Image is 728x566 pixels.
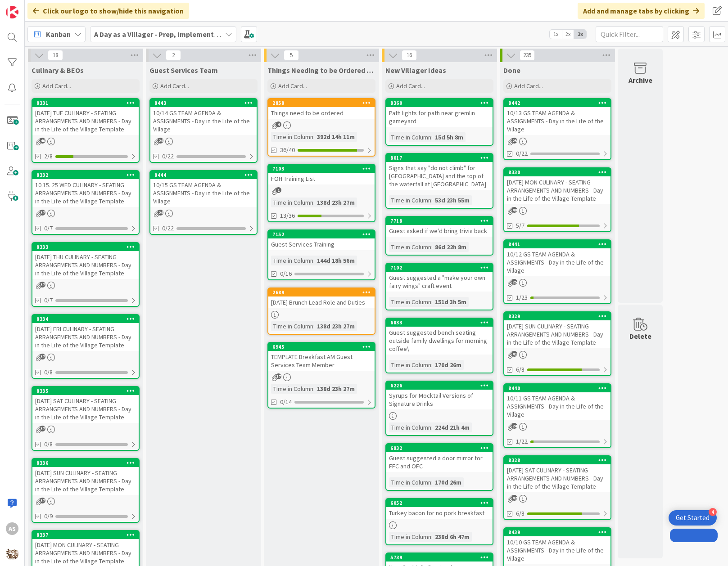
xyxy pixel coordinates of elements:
div: 10/14 GS TEAM AGENDA & ASSIGNMENTS - Day in the Life of the Village [150,107,257,135]
span: : [313,321,315,331]
span: 24 [158,138,163,144]
div: 8330[DATE] MON CULINARY - SEATING ARRANGEMENTS AND NUMBERS - Day in the Life of the Village Template [504,168,610,204]
span: : [431,360,433,370]
span: : [431,297,433,307]
span: 5/7 [516,221,525,230]
div: 144d 18h 56m [315,256,357,265]
div: 6052 [386,499,493,507]
div: 8332 [36,172,139,178]
div: Time in Column [271,198,313,207]
span: 13/36 [280,211,295,220]
div: 7152Guest Services Training [268,230,375,250]
span: 25 [511,138,517,144]
div: 844110/12 GS TEAM AGENDA & ASSIGNMENTS - Day in the Life of the Village [504,240,610,276]
div: 6226Syrups for Mocktail Versions of Signature Drinks [386,382,493,409]
div: 8017 [390,155,493,161]
div: Time in Column [389,132,431,142]
div: [DATE] SUN CULINARY - SEATING ARRANGEMENTS AND NUMBERS - Day in the Life of the Village Template [504,320,610,348]
div: 8017 [386,154,493,162]
div: Time in Column [271,321,313,331]
span: 24 [158,210,163,216]
div: 6833 [386,319,493,327]
div: [DATE] SUN CULINARY - SEATING ARRANGEMENTS AND NUMBERS - Day in the Life of the Village Template [32,467,139,495]
div: 86d 22h 8m [433,242,469,252]
div: 8331[DATE] TUE CULINARY - SEATING ARRANGEMENTS AND NUMBERS - Day in the Life of the Village Template [32,99,139,135]
div: 7718 [386,217,493,225]
span: 42 [511,495,517,501]
b: A Day as a Villager - Prep, Implement and Execute [94,30,255,39]
div: 15d 5h 8m [433,132,466,142]
span: 25 [511,279,517,285]
div: [DATE] SAT CULINARY - SEATING ARRANGEMENTS AND NUMBERS - Day in the Life of the Village Template [32,395,139,423]
div: 8329 [508,313,610,319]
div: [DATE] THU CULINARY - SEATING ARRANGEMENTS AND NUMBERS - Day in the Life of the Village Template [32,251,139,279]
div: 6833Guest suggested bench seating outside family dwellings for morning coffee\ [386,319,493,355]
span: 0/7 [44,224,53,233]
div: 6832Guest suggested a door mirror for FFC and OFC [386,444,493,472]
span: 2/8 [44,152,53,161]
span: 37 [40,498,45,503]
div: Time in Column [271,256,313,265]
span: 3x [574,30,586,39]
span: : [313,132,315,142]
div: Time in Column [389,360,431,370]
div: 138d 23h 27m [315,384,357,394]
span: 0/22 [162,224,174,233]
span: 37 [276,373,281,379]
div: 170d 26m [433,360,464,370]
div: [DATE] TUE CULINARY - SEATING ARRANGEMENTS AND NUMBERS - Day in the Life of the Village Template [32,107,139,135]
span: Add Card... [42,82,71,90]
div: 5739 [386,553,493,562]
div: 10/13 GS TEAM AGENDA & ASSIGNMENTS - Day in the Life of the Village [504,107,610,135]
span: 0/9 [44,512,53,521]
div: Get Started [676,513,710,522]
div: TEMPLATE Breakfast AM Guest Services Team Member [268,351,375,371]
span: 1/23 [516,293,528,302]
span: : [313,256,315,265]
div: 2858 [268,99,375,107]
div: Click our logo to show/hide this navigation [27,3,189,19]
div: Time in Column [389,477,431,487]
span: 0/8 [44,440,53,449]
div: 8440 [508,385,610,391]
div: 238d 6h 47m [433,532,472,542]
span: Kanban [46,29,71,40]
span: Add Card... [278,82,307,90]
div: 843910/10 GS TEAM AGENDA & ASSIGNMENTS - Day in the Life of the Village [504,528,610,564]
span: 24 [511,423,517,429]
div: 6226 [386,382,493,390]
div: 2858 [272,100,375,106]
div: 8334[DATE] FRI CULINARY - SEATING ARRANGEMENTS AND NUMBERS - Day in the Life of the Village Template [32,315,139,351]
span: 6/8 [516,509,525,518]
div: 8328 [504,456,610,464]
span: : [313,198,315,207]
span: 41 [511,351,517,357]
span: 37 [40,354,45,359]
span: 4 [276,121,281,127]
div: 8444 [154,172,257,178]
div: 6833 [390,319,493,326]
div: Add and manage tabs by clicking [578,3,705,19]
span: : [431,132,433,142]
div: AS [6,522,18,535]
span: : [431,242,433,252]
div: 8333 [36,244,139,250]
span: 0/22 [162,152,174,161]
span: 1 [276,187,281,193]
span: 1/22 [516,437,528,446]
img: Visit kanbanzone.com [6,6,18,18]
div: 8443 [154,100,257,106]
span: Guest Services Team [149,66,218,75]
div: Syrups for Mocktail Versions of Signature Drinks [386,390,493,409]
div: 7103 [268,165,375,173]
div: Guest suggested a door mirror for FFC and OFC [386,452,493,472]
div: 10/11 GS TEAM AGENDA & ASSIGNMENTS - Day in the Life of the Village [504,392,610,420]
div: 4 [709,508,717,516]
span: 0/16 [280,269,292,279]
span: 0/22 [516,149,528,158]
div: 151d 3h 5m [433,297,469,307]
div: 8439 [508,529,610,535]
div: Guest suggested a "make your own fairy wings" craft event [386,272,493,292]
div: 8336 [32,459,139,467]
div: 8332 [32,171,139,179]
